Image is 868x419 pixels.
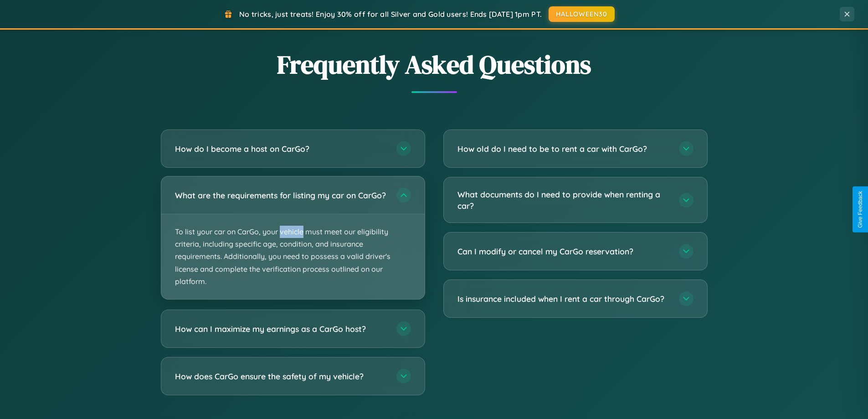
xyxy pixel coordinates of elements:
h3: Can I modify or cancel my CarGo reservation? [457,246,670,257]
span: No tricks, just treats! Enjoy 30% off for all Silver and Gold users! Ends [DATE] 1pm PT. [239,10,542,19]
h2: Frequently Asked Questions [161,47,708,82]
button: HALLOWEEN30 [549,6,615,22]
h3: How old do I need to be to rent a car with CarGo? [457,143,670,155]
h3: How does CarGo ensure the safety of my vehicle? [175,371,387,382]
h3: What documents do I need to provide when renting a car? [457,189,670,211]
h3: What are the requirements for listing my car on CarGo? [175,190,387,201]
p: To list your car on CarGo, your vehicle must meet our eligibility criteria, including specific ag... [161,214,425,299]
h3: Is insurance included when I rent a car through CarGo? [457,293,670,305]
h3: How can I maximize my earnings as a CarGo host? [175,323,387,335]
div: Give Feedback [857,191,863,228]
h3: How do I become a host on CarGo? [175,143,387,155]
